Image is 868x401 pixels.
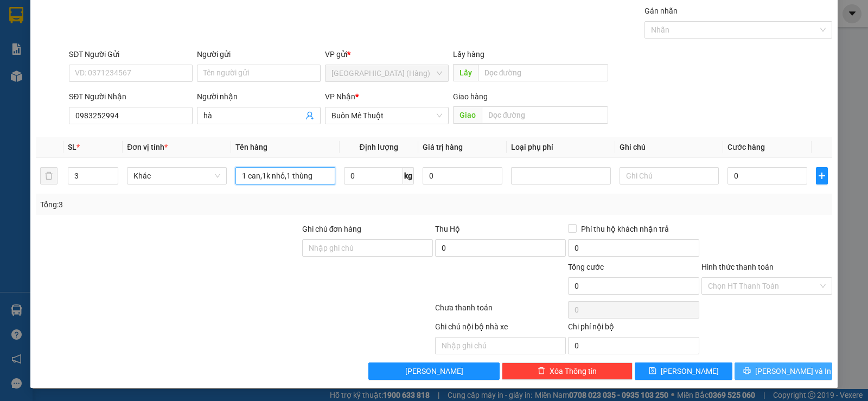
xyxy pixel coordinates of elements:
span: Lấy hàng [453,50,484,59]
div: Tổng: 3 [40,199,336,211]
button: save[PERSON_NAME] [635,362,732,380]
span: delete [538,367,545,375]
span: Cước hàng [727,143,765,151]
span: CR : [8,71,25,82]
label: Hình thức thanh toán [701,263,774,271]
button: [PERSON_NAME] [368,362,499,380]
div: Chi phí nội bộ [568,321,699,337]
span: VP Nhận [325,92,355,101]
button: deleteXóa Thông tin [502,362,633,380]
span: printer [743,367,751,375]
span: Nhận: [127,10,153,22]
span: Phí thu hộ khách nhận trả [577,223,673,235]
span: Lấy [453,64,478,81]
label: Gán nhãn [644,7,678,15]
span: Tên hàng [235,143,267,151]
span: Buôn Mê Thuột [331,107,442,124]
div: SĐT Người Gửi [69,48,193,60]
span: user-add [305,111,314,120]
button: delete [40,167,58,184]
span: [PERSON_NAME] và In [755,365,831,377]
button: printer[PERSON_NAME] và In [735,362,832,380]
div: 0948324777 [127,48,220,63]
span: Giá trị hàng [423,143,463,151]
input: Ghi Chú [620,167,719,184]
div: [GEOGRAPHIC_DATA] (Hàng) [9,9,119,47]
span: Định lượng [360,143,398,151]
span: Đơn vị tính [127,143,168,151]
div: Chưa thanh toán [434,302,567,321]
span: Khác [133,168,220,184]
span: Đà Nẵng (Hàng) [331,65,442,81]
span: Giao hàng [453,92,488,101]
button: plus [816,167,828,184]
label: Ghi chú đơn hàng [302,225,362,233]
input: Ghi chú đơn hàng [302,239,433,257]
input: Dọc đường [478,64,609,81]
div: Buôn Mê Thuột [127,9,220,35]
span: Thu Hộ [435,225,460,233]
div: A Cao [127,35,220,48]
span: Gửi: [9,9,26,21]
span: Tổng cước [568,263,604,271]
span: kg [403,167,414,184]
input: 0 [423,167,502,184]
span: [PERSON_NAME] [405,365,463,377]
div: Ghi chú nội bộ nhà xe [435,321,566,337]
span: Giao [453,106,482,124]
div: SĐT Người Nhận [69,91,193,103]
th: Ghi chú [615,137,724,158]
input: VD: Bàn, Ghế [235,167,335,184]
div: Người gửi [197,48,321,60]
input: Nhập ghi chú [435,337,566,354]
div: Người nhận [197,91,321,103]
span: plus [816,171,827,180]
span: save [649,367,656,375]
span: Xóa Thông tin [550,365,597,377]
div: VP gửi [325,48,449,60]
th: Loại phụ phí [507,137,615,158]
div: 60.000 [8,70,121,83]
span: SL [68,143,76,151]
input: Dọc đường [482,106,609,124]
span: [PERSON_NAME] [661,365,719,377]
